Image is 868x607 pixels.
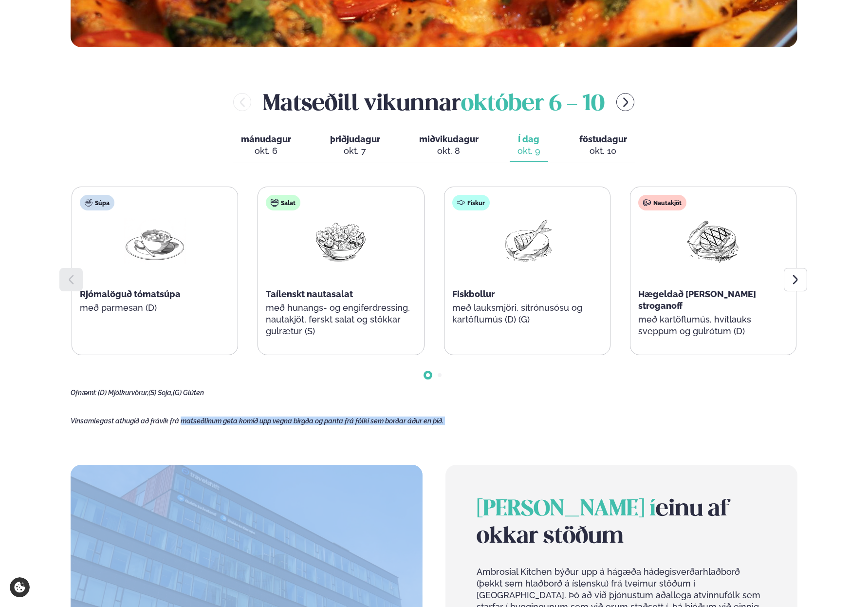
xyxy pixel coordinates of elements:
button: föstudagur okt. 10 [572,130,635,162]
img: Soup.png [124,218,186,264]
span: Rjómalöguð tómatsúpa [80,289,181,299]
button: menu-btn-right [616,93,634,111]
span: Í dag [517,133,540,145]
img: Salad.png [310,218,372,264]
h2: Matseðill vikunnar [263,86,605,118]
span: október 6 - 10 [461,94,605,115]
h2: einu af okkar stöðum [477,496,766,550]
span: þriðjudagur [330,134,380,144]
button: þriðjudagur okt. 7 [322,130,388,162]
p: með lauksmjöri, sítrónusósu og kartöflumús (D) (G) [452,302,602,325]
p: með hunangs- og engiferdressing, nautakjöt, ferskt salat og stökkar gulrætur (S) [266,302,416,337]
span: miðvikudagur [419,134,479,144]
button: mánudagur okt. 6 [233,130,299,162]
img: fish.svg [457,199,465,207]
span: Ofnæmi: [71,389,96,397]
button: menu-btn-left [233,93,251,111]
p: með kartöflumús, hvítlauks sveppum og gulrótum (D) [638,314,788,337]
button: miðvikudagur okt. 8 [411,130,486,162]
span: mánudagur [241,134,291,144]
span: (S) Soja, [148,389,173,397]
div: okt. 10 [579,145,627,157]
span: Taílenskt nautasalat [266,289,353,299]
p: með parmesan (D) [80,302,230,314]
div: okt. 7 [330,145,380,157]
div: okt. 6 [241,145,291,157]
span: Hægeldað [PERSON_NAME] stroganoff [638,289,756,311]
img: Beef-Meat.png [682,218,744,264]
img: beef.svg [643,199,651,207]
span: [PERSON_NAME] í [477,499,656,520]
img: Fish.png [496,218,558,264]
div: Fiskur [452,195,490,210]
img: salad.svg [271,199,278,207]
span: föstudagur [579,134,627,144]
div: okt. 9 [517,145,540,157]
div: Nautakjöt [638,195,686,210]
span: Go to slide 2 [438,373,442,377]
div: Súpa [80,195,114,210]
span: (D) Mjólkurvörur, [98,389,148,397]
span: Vinsamlegast athugið að frávik frá matseðlinum geta komið upp vegna birgða og panta frá fólki sem... [71,417,443,425]
div: Salat [266,195,300,210]
span: Go to slide 1 [426,373,430,377]
span: (G) Glúten [173,389,204,397]
span: Fiskbollur [452,289,495,299]
img: soup.svg [85,199,92,207]
a: Cookie settings [10,577,30,597]
div: okt. 8 [419,145,479,157]
button: Í dag okt. 9 [510,130,548,162]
